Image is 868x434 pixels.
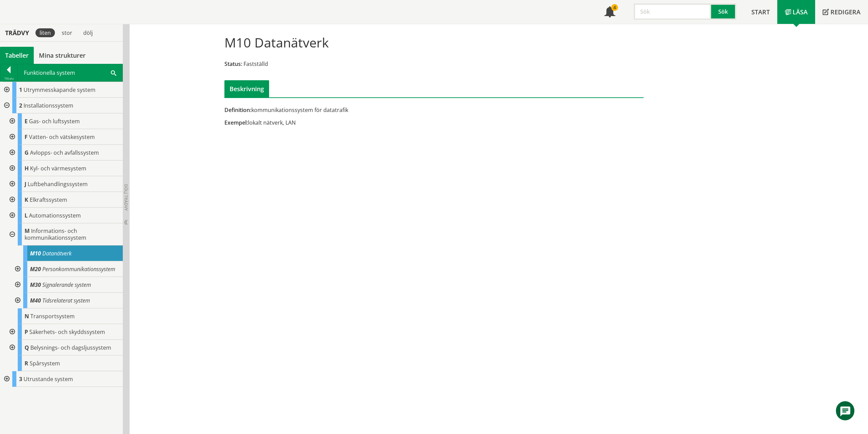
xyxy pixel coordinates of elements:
button: Sök [711,3,736,20]
span: Notifikationer [604,7,615,18]
span: P [25,328,28,336]
span: Installationssystem [24,102,73,109]
span: M30 [30,281,41,289]
span: M20 [30,265,41,273]
div: lokalt nätverk, LAN [224,119,500,126]
span: Datanätverk [42,250,72,257]
span: Signalerande system [42,281,91,289]
span: Säkerhets- och skyddssystem [29,328,105,336]
span: F [25,133,28,141]
span: R [25,360,28,367]
span: J [25,180,26,188]
span: Tidsrelaterat system [42,297,90,304]
span: Status: [224,60,242,68]
div: stor [58,28,76,37]
span: N [25,312,29,320]
span: Utrymmesskapande system [24,86,95,94]
a: Mina strukturer [34,47,91,64]
input: Sök [634,3,711,20]
span: 1 [19,86,22,94]
span: Vatten- och vätskesystem [29,133,95,141]
span: Utrustande system [24,375,73,383]
div: kommunikationssystem för datatrafik [224,106,500,114]
span: Kyl- och värmesystem [30,165,86,172]
div: Tillbaka [0,76,17,81]
div: Trädvy [1,29,33,37]
div: 4 [611,4,618,11]
span: Läsa [793,8,808,16]
div: dölj [79,28,97,37]
span: 3 [19,375,22,383]
span: Redigera [830,8,860,16]
span: Transportsystem [30,312,75,320]
span: Automationssystem [29,212,81,219]
div: liten [35,28,55,37]
span: L [25,212,28,219]
span: 2 [19,102,22,109]
div: Funktionella system [18,64,122,81]
span: Q [25,344,29,351]
span: M10 [30,250,41,257]
span: Definition: [224,106,251,114]
span: Belysnings- och dagsljussystem [30,344,111,351]
span: E [25,117,28,125]
span: M40 [30,297,41,304]
div: Beskrivning [224,80,269,97]
span: Spårsystem [30,360,60,367]
span: Avlopps- och avfallssystem [30,149,99,156]
span: H [25,165,29,172]
span: Gas- och luftsystem [29,117,80,125]
span: Informations- och kommunikationssystem [25,227,86,241]
h1: M10 Datanätverk [224,35,329,50]
span: G [25,149,29,156]
span: Personkommunikationssystem [42,265,115,273]
span: Fastställd [244,60,268,68]
span: M [25,227,30,235]
span: Dölj trädvy [123,184,129,211]
span: Sök i tabellen [111,69,116,76]
span: Elkraftssystem [30,196,67,204]
span: Luftbehandlingssystem [28,180,88,188]
span: K [25,196,28,204]
span: Start [751,8,770,16]
span: Exempel: [224,119,248,126]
